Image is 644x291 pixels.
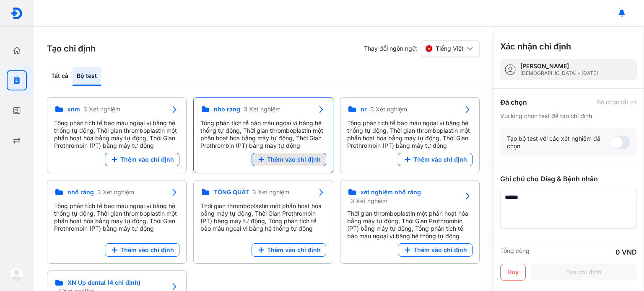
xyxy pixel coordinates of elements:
span: Thêm vào chỉ định [413,246,467,254]
button: Thêm vào chỉ định [252,243,326,257]
div: Tạo bộ test với các xét nghiệm đã chọn [507,135,610,150]
div: 0 VND [615,247,637,257]
button: Thêm vào chỉ định [398,243,473,257]
span: nr [361,106,367,113]
div: Đã chọn [500,97,527,107]
div: Tổng phân tích tế bào máu ngoại vi bằng hệ thống tự động, Thời gian thromboplastin một phần hoạt ... [200,119,326,149]
span: nhổ răng [68,188,94,196]
div: [DEMOGRAPHIC_DATA] - [DATE] [520,70,598,77]
button: Tạo chỉ định [531,264,637,281]
button: Thêm vào chỉ định [105,153,179,166]
div: Thời gian thromboplastin một phần hoạt hóa bằng máy tự động, Thời Gian Prothrombin (PT) bằng máy ... [347,210,473,240]
span: Tiếng Việt [436,45,464,52]
div: Ghi chú cho Diag & Bệnh nhân [500,174,637,184]
img: logo [10,268,23,281]
span: Thêm vào chỉ định [267,246,321,254]
span: xét nghiệm nhổ răng [361,188,421,196]
span: Thêm vào chỉ định [120,156,174,163]
button: Thêm vào chỉ định [105,243,179,257]
div: Thay đổi ngôn ngữ: [364,40,480,57]
span: xnm [68,106,80,113]
span: XN Up dental (4 chỉ định) [68,279,140,286]
span: 3 Xét nghiệm [97,188,134,196]
div: Tổng phân tích tế bào máu ngoại vi bằng hệ thống tự động, Thời gian thromboplastin một phần hoạt ... [54,202,179,232]
span: 3 Xét nghiệm [244,106,280,113]
span: TỔNG QUÁT [214,188,249,196]
div: Tổng cộng [500,247,530,257]
button: Thêm vào chỉ định [252,153,326,166]
div: Tổng phân tích tế bào máu ngoại vi bằng hệ thống tự động, Thời gian thromboplastin một phần hoạt ... [347,119,473,149]
img: logo [10,7,23,20]
button: Thêm vào chỉ định [398,153,473,166]
span: Thêm vào chỉ định [120,246,174,254]
div: Tổng phân tích tế bào máu ngoại vi bằng hệ thống tự động, Thời gian thromboplastin một phần hoạt ... [54,119,179,149]
span: nho rang [214,106,240,113]
div: Thời gian thromboplastin một phần hoạt hóa bằng máy tự động, Thời Gian Prothrombin (PT) bằng máy ... [200,202,326,232]
div: Vui lòng chọn test để tạo chỉ định [500,112,637,120]
span: 3 Xét nghiệm [83,106,120,113]
h3: Tạo chỉ định [47,43,96,54]
div: Bộ test [73,67,101,86]
div: Bỏ chọn tất cả [597,98,637,106]
span: Thêm vào chỉ định [267,156,321,163]
span: Thêm vào chỉ định [413,156,467,163]
div: Tất cả [47,67,73,86]
span: 3 Xét nghiệm [370,106,407,113]
span: 3 Xét nghiệm [351,197,387,205]
h3: Xác nhận chỉ định [500,41,571,52]
span: 3 Xét nghiệm [252,188,289,196]
button: Huỷ [500,264,526,281]
div: [PERSON_NAME] [520,62,598,70]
